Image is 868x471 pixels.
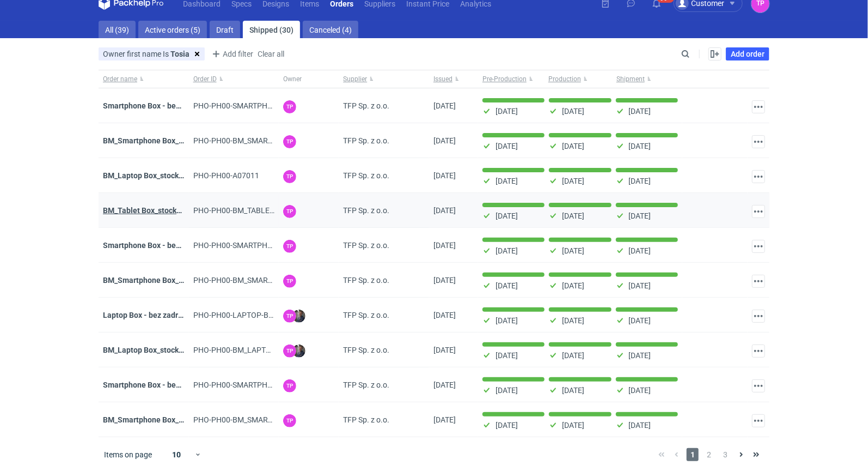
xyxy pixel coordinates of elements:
p: [DATE] [629,177,651,185]
p: [DATE] [562,386,584,395]
figcaption: TP [283,345,296,358]
p: [DATE] [496,246,518,255]
div: TFP Sp. z o.o. [339,367,429,402]
span: TFP Sp. z o.o. [343,379,389,390]
p: [DATE] [562,281,584,290]
p: [DATE] [496,421,518,430]
span: PHO-PH00-BM_SMARTPHONE-BOX_STOCK_05 [193,136,354,145]
figcaption: TP [283,135,296,148]
p: [DATE] [629,316,651,325]
img: Maciej Sobola [292,345,305,358]
button: Issued [429,70,478,88]
p: [DATE] [562,107,584,116]
strong: BM_Smartphone Box_stock_05 [103,136,209,145]
button: Clear all [257,47,285,61]
a: Smartphone Box - bez zadruku - stock 5 [103,101,240,110]
span: PHO-PH00-BM_TABLET-BOX_STOCK_02 [193,206,329,215]
figcaption: TP [283,240,296,253]
button: Actions [752,240,765,253]
p: [DATE] [629,246,651,255]
button: Pre-Production [478,70,546,88]
input: Search [679,47,714,61]
a: BM_Laptop Box_stock_03 [103,346,191,354]
span: TFP Sp. z o.o. [343,414,389,425]
p: [DATE] [496,142,518,150]
img: Maciej Sobola [292,310,305,323]
p: [DATE] [629,142,651,150]
a: Smartphone Box - bez zadruku - stock 4 [103,241,240,250]
p: [DATE] [562,177,584,185]
p: [DATE] [496,281,518,290]
p: [DATE] [496,177,518,185]
button: Actions [752,345,765,358]
a: Active orders (5) [138,21,207,38]
span: PHO-PH00-BM_SMARTPHONE-BOX_STOCK_04 [193,276,354,285]
button: Actions [752,170,765,183]
button: Actions [752,379,765,392]
button: Actions [752,100,765,113]
span: PHO-PH00-SMARTPHONE-BOX---BEZ-ZADRUKU---STOCK-3 [193,381,393,389]
span: 2 [703,448,715,461]
figcaption: TP [283,275,296,288]
p: [DATE] [629,107,651,116]
span: Clear all [258,50,284,58]
button: Owner first name Is Tosia [99,47,190,61]
p: [DATE] [562,212,584,220]
strong: Tosia [170,50,190,58]
span: 02/07/2025 [433,241,456,250]
p: [DATE] [629,386,651,395]
span: TFP Sp. z o.o. [343,205,389,216]
div: TFP Sp. z o.o. [339,158,429,193]
p: [DATE] [496,107,518,116]
p: [DATE] [562,316,584,325]
span: TFP Sp. z o.o. [343,135,389,146]
a: Add order [726,47,769,61]
button: Shipment [614,70,682,88]
span: 07/07/2025 [433,206,456,215]
span: Add filter [210,47,253,61]
p: [DATE] [496,212,518,220]
span: PHO-PH00-LAPTOP-BOX---BEZ-ZADRUKU---STOCK-2 [193,311,372,319]
button: Actions [752,135,765,148]
span: PHO-PH00-BM_SMARTPHONE-BOX_STOCK_03 [193,415,354,424]
figcaption: TP [283,100,296,113]
p: [DATE] [562,351,584,360]
span: Order name [103,75,137,83]
p: [DATE] [629,212,651,220]
div: 10 [159,447,194,462]
span: 3 [719,448,731,461]
div: TFP Sp. z o.o. [339,193,429,228]
a: BM_Laptop Box_stock_04 [103,171,191,180]
strong: Laptop Box - bez zadruku - stock 2 [103,311,222,319]
span: 03/06/2025 [433,311,456,319]
a: Draft [210,21,240,38]
p: [DATE] [629,351,651,360]
a: Canceled (4) [303,21,358,38]
span: TFP Sp. z o.o. [343,275,389,286]
p: [DATE] [496,351,518,360]
span: Shipment [616,75,645,83]
button: Actions [752,205,765,218]
p: [DATE] [562,142,584,150]
a: All (39) [99,21,136,38]
button: Actions [752,275,765,288]
strong: BM_Smartphone Box_stock_03 [103,415,209,424]
button: Production [546,70,614,88]
span: 27/05/2025 [433,415,456,424]
span: Order ID [193,75,217,83]
a: BM_Tablet Box_stock_02 [103,206,188,215]
button: Supplier [339,70,429,88]
button: Order ID [189,70,279,88]
span: PHO-PH00-A07011 [193,171,259,180]
div: TFP Sp. z o.o. [339,88,429,123]
p: [DATE] [629,421,651,430]
span: TFP Sp. z o.o. [343,100,389,111]
span: Issued [433,75,453,83]
strong: Smartphone Box - bez zadruku - stock 3 [103,381,240,389]
button: Order name [99,70,189,88]
span: 27/05/2025 [433,381,456,389]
